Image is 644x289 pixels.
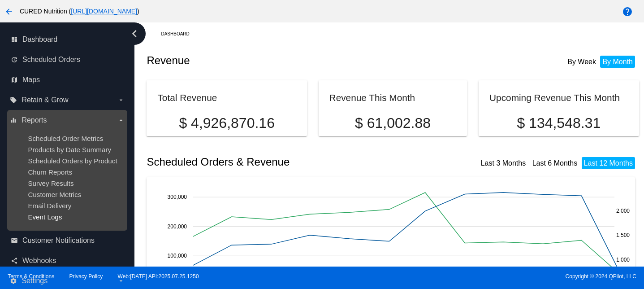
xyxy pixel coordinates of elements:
[22,96,68,104] span: Retain & Grow
[10,277,17,285] i: settings
[11,53,125,67] a: update Scheduled Orders
[127,26,142,41] i: chevron_left
[117,117,125,124] i: arrow_drop_down
[489,92,620,103] h2: Upcoming Revenue This Month
[147,54,393,67] h2: Revenue
[157,115,296,131] p: $ 4,926,870.16
[22,116,47,124] span: Reports
[22,257,56,265] span: Webhooks
[28,168,72,176] a: Churn Reports
[28,213,62,221] a: Event Logs
[11,32,125,47] a: dashboard Dashboard
[117,96,125,104] i: arrow_drop_down
[565,56,598,68] li: By Week
[330,273,636,280] span: Copyright © 2024 QPilot, LLC
[622,6,633,17] mat-icon: help
[168,223,187,229] text: 200,000
[532,159,578,167] a: Last 6 Months
[584,159,633,167] a: Last 12 Months
[616,208,630,214] text: 2,000
[28,146,111,153] a: Products by Date Summary
[11,56,18,63] i: update
[22,35,57,44] span: Dashboard
[118,273,199,280] a: Web:[DATE] API:2025.07.25.1250
[161,27,197,41] a: Dashboard
[11,233,125,248] a: email Customer Notifications
[22,236,95,245] span: Customer Notifications
[28,157,117,165] a: Scheduled Orders by Product
[71,8,137,15] a: [URL][DOMAIN_NAME]
[616,232,630,238] text: 1,500
[10,96,17,104] i: local_offer
[600,56,635,68] li: By Month
[157,92,217,103] h2: Total Revenue
[11,254,125,268] a: share Webhooks
[10,117,17,124] i: equalizer
[28,191,81,198] a: Customer Metrics
[481,159,526,167] a: Last 3 Months
[28,202,71,210] a: Email Delivery
[168,194,187,200] text: 300,000
[11,257,18,264] i: share
[616,256,630,263] text: 1,000
[11,76,18,83] i: map
[20,8,139,15] span: CURED Nutrition ( )
[4,6,14,17] mat-icon: arrow_back
[11,73,125,87] a: map Maps
[147,156,393,168] h2: Scheduled Orders & Revenue
[11,237,18,244] i: email
[11,36,18,43] i: dashboard
[28,135,103,142] a: Scheduled Order Metrics
[22,277,48,285] span: Settings
[22,56,80,64] span: Scheduled Orders
[329,115,457,131] p: $ 61,002.88
[329,92,415,103] h2: Revenue This Month
[22,76,40,84] span: Maps
[28,180,73,187] a: Survey Results
[117,277,125,285] i: arrow_drop_down
[168,253,187,259] text: 100,000
[489,115,628,131] p: $ 134,548.31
